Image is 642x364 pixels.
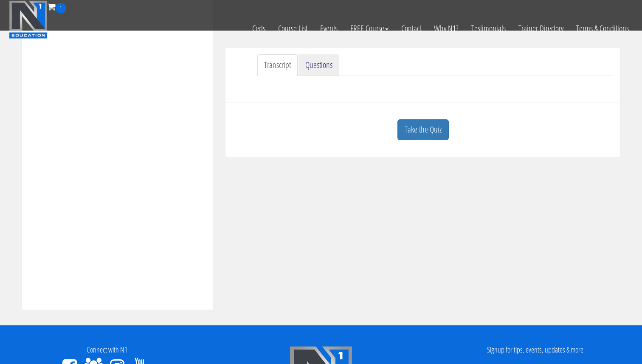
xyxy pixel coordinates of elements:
[257,54,298,76] a: Transcript
[512,14,570,43] a: Trainer Directory
[344,14,395,43] a: FREE Course
[314,14,344,43] a: Events
[9,0,48,39] img: n1-education
[272,14,314,43] a: Course List
[246,14,272,43] a: Certs
[6,346,208,354] h4: Connect with N1
[428,14,465,43] a: Why N1?
[397,119,449,140] a: Take the Quiz
[48,1,66,12] a: 1
[570,14,635,43] a: Terms & Conditions
[434,346,636,354] h4: Signup for tips, events, updates & more
[298,54,339,76] a: Questions
[56,3,66,14] span: 1
[395,14,428,43] a: Contact
[465,14,512,43] a: Testimonials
